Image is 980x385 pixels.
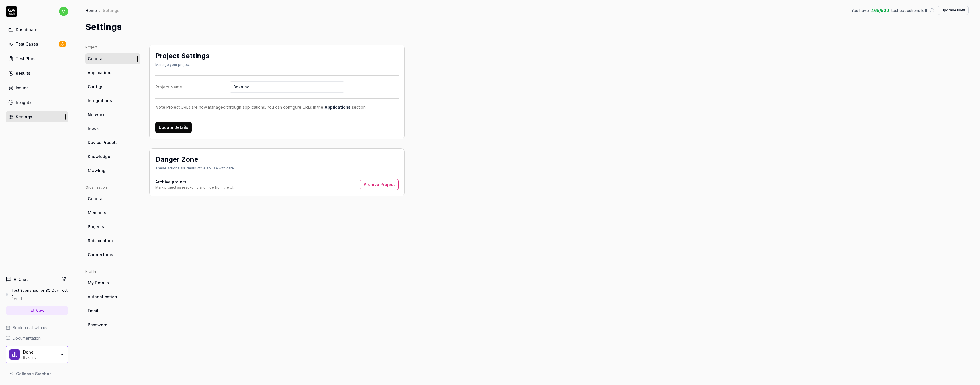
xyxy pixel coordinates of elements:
a: Documentation [6,335,68,341]
a: New [6,306,68,315]
span: Projects [88,224,104,230]
span: Configs [88,84,103,90]
span: You have [851,7,869,13]
strong: Note: [155,105,166,110]
a: Inbox [85,123,140,134]
a: Settings [6,111,68,122]
img: Done Logo [9,349,20,360]
div: Results [16,70,30,76]
h2: Danger Zone [155,154,198,165]
a: Test Scenarios for BO Dev Test 2[DATE] [6,288,68,301]
div: Settings [103,7,119,13]
a: Issues [6,82,68,93]
a: Book a call with us [6,325,68,331]
a: Results [6,68,68,79]
h2: Project Settings [155,51,209,61]
div: Settings [16,114,32,120]
a: Integrations [85,95,140,106]
a: Members [85,207,140,218]
div: Project Name [155,84,230,90]
span: Password [88,322,107,328]
button: Collapse Sidebar [6,368,68,379]
span: Email [88,308,98,314]
span: Members [88,210,106,216]
a: Applications [324,105,351,110]
span: Network [88,112,105,117]
a: Knowledge [85,151,140,162]
a: Projects [85,221,140,232]
span: General [88,196,104,202]
div: Done [23,350,56,355]
span: 465 / 500 [871,7,889,13]
a: Password [85,319,140,330]
div: Insights [16,99,32,105]
div: Issues [16,85,29,91]
div: These actions are destructive so use with care. [155,166,235,171]
span: Book a call with us [13,325,47,331]
input: Project Name [230,81,344,93]
div: Test Plans [16,56,37,62]
span: Applications [88,70,113,76]
span: test executions left [891,7,927,13]
span: Integrations [88,98,112,104]
a: Insights [6,97,68,108]
a: General [85,53,140,64]
a: My Details [85,277,140,288]
button: v [59,6,68,17]
a: Network [85,109,140,120]
div: Organization [85,185,140,190]
a: Configs [85,81,140,92]
a: Test Cases [6,38,68,50]
span: Knowledge [88,153,110,159]
span: Collapse Sidebar [16,371,51,377]
a: Test Plans [6,53,68,64]
a: Applications [85,67,140,78]
div: Test Scenarios for BO Dev Test 2 [11,288,68,297]
div: Project [85,45,140,50]
button: Update Details [155,122,192,133]
div: Manage your project [155,62,209,67]
span: Connections [88,252,113,258]
div: Bokning [23,355,56,359]
span: Device Presets [88,139,118,145]
h1: Settings [85,21,122,33]
a: Subscription [85,235,140,246]
div: [DATE] [11,297,68,301]
span: Subscription [88,238,113,244]
a: Crawling [85,165,140,176]
h4: Archive project [155,179,234,185]
a: General [85,193,140,204]
div: Dashboard [16,27,38,33]
a: Home [85,7,97,13]
div: Mark project as read-only and hide from the UI. [155,185,234,190]
a: Authentication [85,291,140,302]
span: New [35,307,44,313]
span: Inbox [88,125,99,131]
a: Connections [85,249,140,260]
span: My Details [88,280,109,286]
button: Done LogoDoneBokning [6,346,68,363]
a: Email [85,305,140,316]
div: Project URLs are now managed through applications. You can configure URLs in the section. [155,104,399,110]
span: Authentication [88,294,117,300]
a: Device Presets [85,137,140,148]
button: Archive Project [360,179,399,190]
span: Documentation [13,335,41,341]
div: / [99,7,101,13]
button: Upgrade Now [938,6,969,15]
span: General [88,56,104,62]
div: Profile [85,269,140,274]
span: v [59,7,68,16]
span: Crawling [88,167,105,173]
a: Dashboard [6,24,68,35]
div: Test Cases [16,41,38,47]
h4: AI Chat [14,276,28,282]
